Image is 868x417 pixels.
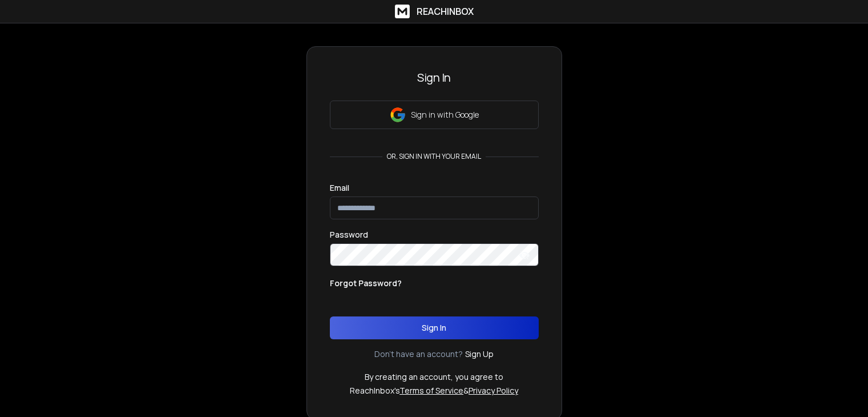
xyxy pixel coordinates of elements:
p: ReachInbox's & [350,385,518,396]
p: Sign in with Google [411,109,479,121]
a: ReachInbox [395,5,474,18]
label: Email [330,184,349,192]
p: Don't have an account? [374,348,463,360]
a: Terms of Service [399,385,463,396]
label: Password [330,231,368,239]
button: Sign In [330,316,539,339]
button: Sign in with Google [330,101,539,129]
p: By creating an account, you agree to [365,371,503,383]
h1: ReachInbox [417,5,474,18]
a: Privacy Policy [469,385,518,396]
a: Sign Up [465,348,494,360]
h3: Sign In [330,70,539,86]
p: Forgot Password? [330,278,402,289]
p: or, sign in with your email [382,152,486,161]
